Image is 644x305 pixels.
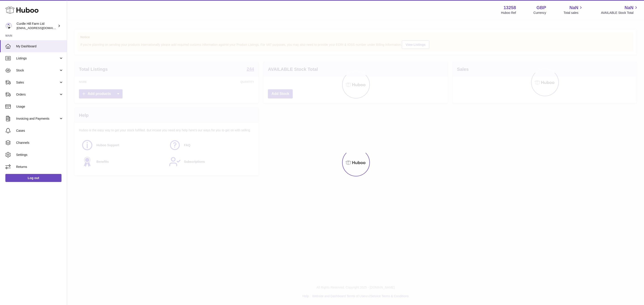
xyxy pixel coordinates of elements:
[601,11,639,15] span: AVAILABLE Stock Total
[536,5,546,11] strong: GBP
[5,174,61,182] a: Log out
[16,141,64,145] span: Channels
[16,153,64,157] span: Settings
[504,5,516,11] strong: 13258
[16,80,59,85] span: Sales
[569,5,578,11] span: NaN
[625,5,633,11] span: NaN
[16,104,64,109] span: Usage
[501,11,516,15] div: Huboo Ref
[17,26,66,30] span: [EMAIL_ADDRESS][DOMAIN_NAME]
[16,56,59,61] span: Listings
[16,68,59,73] span: Stock
[563,11,583,15] span: Total sales
[601,5,639,15] a: NaN AVAILABLE Stock Total
[534,11,546,15] div: Currency
[563,5,583,15] a: NaN Total sales
[16,44,64,48] span: My Dashboard
[16,92,59,97] span: Orders
[16,165,64,169] span: Returns
[16,129,64,133] span: Cases
[17,22,57,30] div: Curdle Hill Farm Ltd
[5,23,12,29] img: internalAdmin-13258@internal.huboo.com
[16,117,59,121] span: Invoicing and Payments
